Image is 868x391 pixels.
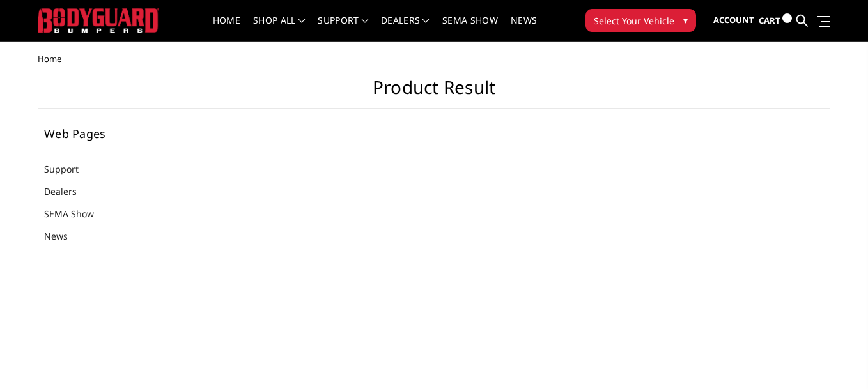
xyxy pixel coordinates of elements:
[759,15,780,26] span: Cart
[38,53,61,65] span: Home
[318,16,368,41] a: Support
[38,8,159,32] img: BODYGUARD BUMPERS
[381,16,430,41] a: Dealers
[442,16,498,41] a: SEMA Show
[44,162,95,176] a: Support
[44,128,182,139] h5: Web Pages
[683,13,688,27] span: ▾
[44,229,84,243] a: News
[213,16,240,41] a: Home
[759,3,792,38] a: Cart
[585,9,696,32] button: Select Your Vehicle
[44,185,93,198] a: Dealers
[594,14,674,27] span: Select Your Vehicle
[253,16,305,41] a: shop all
[511,16,537,41] a: News
[44,207,110,220] a: SEMA Show
[713,3,754,38] a: Account
[713,14,754,26] span: Account
[38,77,830,109] h1: Product Result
